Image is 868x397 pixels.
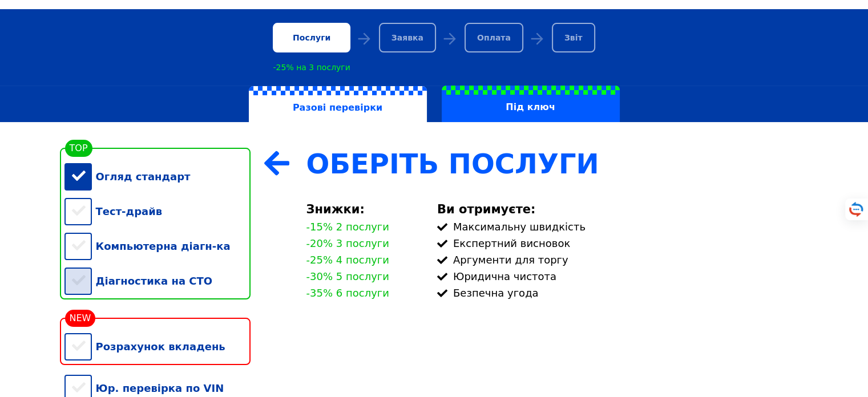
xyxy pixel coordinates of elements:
[64,194,251,229] div: Тест-драйв
[249,86,427,123] label: Разові перевірки
[64,264,251,298] div: Діагностика на СТО
[273,63,350,72] div: -25% на 3 послуги
[434,86,627,122] a: Під ключ
[306,221,389,233] div: -15% 2 послуги
[306,237,389,249] div: -20% 3 послуги
[552,23,595,52] div: Звіт
[273,23,350,52] div: Послуги
[437,237,804,249] div: Експертний висновок
[64,159,251,194] div: Огляд стандарт
[306,287,389,299] div: -35% 6 послуги
[437,270,804,282] div: Юридична чистота
[306,270,389,282] div: -30% 5 послуги
[437,287,804,299] div: Безпечна угода
[306,254,389,266] div: -25% 4 послуги
[465,23,523,52] div: Оплата
[64,229,251,264] div: Компьютерна діагн-ка
[306,202,423,216] div: Знижки:
[437,254,804,266] div: Аргументи для торгу
[64,329,251,364] div: Розрахунок вкладень
[306,148,804,180] div: Оберіть Послуги
[379,23,436,52] div: Заявка
[437,221,804,233] div: Максимальну швидкість
[437,202,804,216] div: Ви отримуєте:
[442,86,620,122] label: Під ключ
